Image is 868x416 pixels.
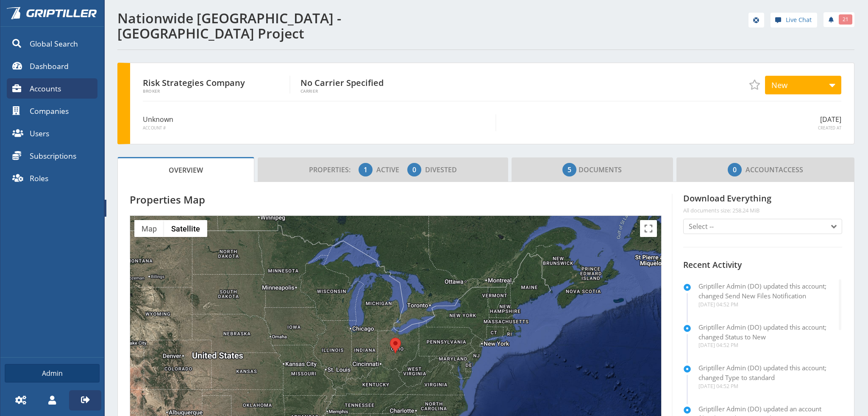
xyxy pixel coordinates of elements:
span: Companies [30,105,69,116]
span: Roles [30,173,48,184]
h4: Properties Map [130,194,662,205]
p: Griptiller Admin (DO) updated this account; changed Type to standard [698,363,834,383]
a: Accounts [7,78,97,99]
a: Roles [7,168,97,188]
a: Live Chat [771,13,817,28]
span: Created At [503,125,841,131]
span: Overview [169,162,203,179]
a: Users [7,123,97,143]
span: Global Search [30,38,78,49]
a: Dashboard [7,56,97,76]
span: Account [746,165,779,174]
span: Select -- [689,221,714,231]
a: Companies [7,101,97,121]
button: Show satellite imagery [164,220,207,237]
div: Risk Strategies Company [143,76,290,94]
p: Griptiller Admin (DO) updated this account; changed Send New Files Notification [698,281,834,301]
span: 0 [733,165,737,175]
h5: Recent Activity [683,260,842,270]
span: Accounts [30,83,61,94]
div: notifications [817,11,854,28]
a: Subscriptions [7,146,97,166]
button: Show street map [134,220,164,237]
div: [DATE] 04:52 PM [698,383,834,390]
h1: Nationwide [GEOGRAPHIC_DATA] - [GEOGRAPHIC_DATA] Project [117,11,481,41]
p: Griptiller Admin (DO) updated this account; changed Status to New [698,322,834,342]
span: Users [30,128,49,139]
div: help [771,13,817,30]
span: 5 [568,165,571,175]
a: Admin [5,364,100,383]
span: Active [376,165,406,174]
span: Carrier [300,89,448,94]
span: Broker [143,89,289,94]
span: Dashboard [30,61,69,72]
span: 1 [364,165,367,175]
span: New [771,80,787,90]
div: Unknown [143,114,496,131]
h4: Download Everything [683,194,842,214]
button: Toggle fullscreen view [640,220,657,237]
span: 21 [843,16,849,23]
a: 21 [823,12,854,27]
span: Properties: [309,165,357,174]
button: New [765,76,841,94]
button: Select -- [683,219,842,234]
div: [DATE] 04:52 PM [698,301,834,309]
a: Global Search [7,33,97,54]
span: 0 [412,165,416,175]
div: [DATE] 04:52 PM [698,342,834,349]
span: Access [728,161,803,178]
span: Live Chat [786,15,812,25]
div: [DATE] [496,114,841,131]
div: No Carrier Specified [300,76,448,94]
span: Divested [425,165,457,174]
span: Documents [562,161,622,178]
span: Subscriptions [30,150,76,161]
span: All documents size: 258.24 MiB [683,207,842,214]
span: Add to Favorites [749,80,759,90]
div: help [748,13,764,30]
span: Account # [143,125,489,131]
